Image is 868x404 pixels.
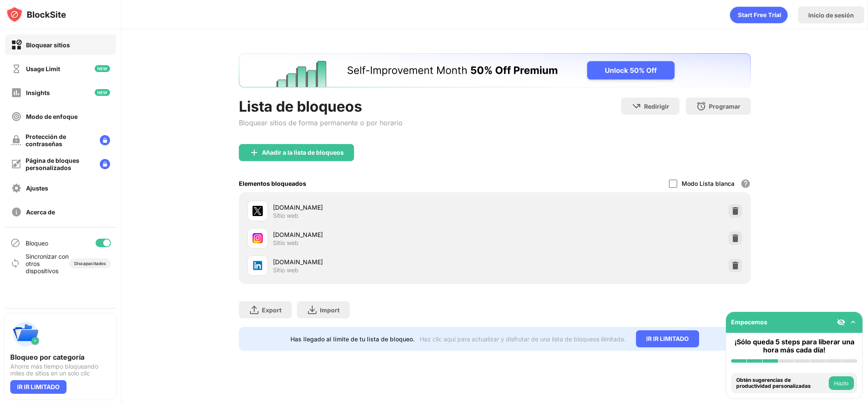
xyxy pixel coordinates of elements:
img: omni-setup-toggle.svg [849,318,857,326]
div: IR IR LIMITADO [10,380,67,394]
div: Ahorre más tiempo bloqueando miles de sitios en un solo clic [10,363,111,377]
div: [DOMAIN_NAME] [273,257,495,266]
img: blocking-icon.svg [10,238,20,248]
img: block-on.svg [11,40,22,50]
img: focus-off.svg [11,111,22,122]
button: Hazlo [829,376,854,390]
div: Sincronizar con otros dispositivos [26,253,69,274]
div: Import [320,306,340,314]
img: favicons [253,206,263,216]
div: ¡Sólo queda 5 steps para liberar una hora más cada día! [731,338,857,354]
img: lock-menu.svg [100,159,110,169]
div: [DOMAIN_NAME] [273,230,495,239]
div: Usage Limit [26,65,60,72]
div: Bloquear sitios [26,41,70,49]
img: new-icon.svg [95,89,110,96]
img: time-usage-off.svg [11,63,22,74]
div: IR IR LIMITADO [636,330,699,347]
div: Inicio de sesión [808,12,854,19]
img: logo-blocksite.svg [6,6,66,23]
img: favicons [253,260,263,271]
div: Modo Lista blanca [682,180,734,187]
div: Insights [26,89,50,96]
img: customize-block-page-off.svg [11,159,21,169]
div: Export [262,306,282,314]
div: Empecemos [731,318,767,326]
div: Sitio web [273,212,299,219]
div: Programar [709,103,740,110]
img: settings-off.svg [11,183,22,193]
div: Haz clic aquí para actualizar y disfrutar de una lista de bloqueos ilimitada. [420,335,626,343]
img: favicons [253,233,263,243]
img: eye-not-visible.svg [837,318,845,326]
img: about-off.svg [11,207,22,217]
div: Lista de bloqueos [239,98,403,115]
div: Bloqueo [26,240,48,247]
div: Obtén sugerencias de productividad personalizadas [736,377,827,390]
div: Añadir a la lista de bloqueos [262,149,344,156]
div: Sitio web [273,239,299,247]
div: Elementos bloqueados [239,180,306,187]
div: [DOMAIN_NAME] [273,203,495,212]
img: password-protection-off.svg [11,135,21,145]
img: lock-menu.svg [100,135,110,145]
div: Has llegado al límite de tu lista de bloqueo. [290,335,415,343]
div: Sitio web [273,266,299,274]
div: Protección de contraseñas [26,133,93,147]
div: animation [730,6,788,23]
img: sync-icon.svg [10,258,20,268]
div: Página de bloques personalizados [26,157,93,171]
div: Modo de enfoque [26,113,78,120]
iframe: Banner [239,53,751,87]
div: Bloquear sitios de forma permanente o por horario [239,118,403,127]
img: insights-off.svg [11,87,22,98]
img: push-categories.svg [10,319,41,349]
div: Discapacitados [74,261,106,266]
div: Bloqueo por categoría [10,353,111,361]
div: Ajustes [26,185,48,192]
img: new-icon.svg [95,65,110,72]
div: Redirigir [644,103,669,110]
div: Acerca de [26,208,55,216]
